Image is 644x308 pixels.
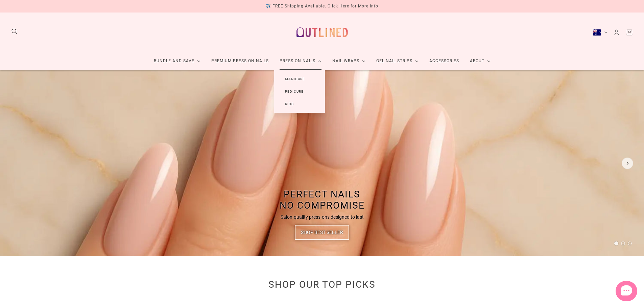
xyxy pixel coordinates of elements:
a: Gel Nail Strips [371,52,424,70]
a: Pedicure [274,85,314,98]
a: About [464,52,496,70]
a: Shop Our Top Picks [268,279,376,290]
span: Perfect Nails No Compromise [280,188,365,211]
a: Kids [274,98,305,110]
div: ✈️ FREE Shipping Available. Click Here for More Info [266,3,378,10]
a: Manicure [274,73,316,85]
a: Premium Press On Nails [206,52,274,70]
a: Accessories [424,52,464,70]
span: Shop Best Seller [301,225,343,240]
a: Outlined [292,18,352,47]
a: Bundle and Save [148,52,206,70]
a: Cart [626,29,633,36]
a: Nail Wraps [327,52,371,70]
p: Salon-quality press-ons designed to last [281,214,364,221]
a: Press On Nails [274,52,327,70]
button: Australia [593,29,607,36]
button: Search [11,28,18,35]
a: Account [613,29,620,36]
a: Shop Best Seller [295,225,349,240]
